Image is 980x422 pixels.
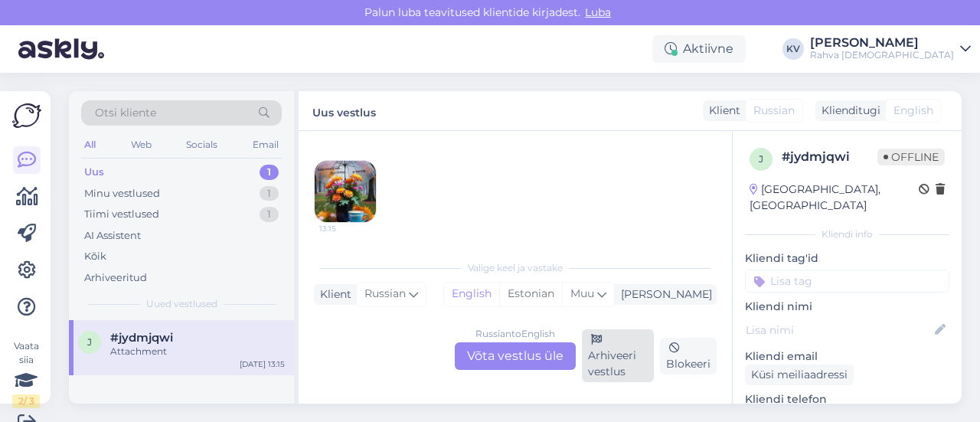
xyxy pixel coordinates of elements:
div: Arhiveeritud [84,270,147,286]
span: j [87,336,92,348]
span: j [759,153,763,165]
div: [GEOGRAPHIC_DATA], [GEOGRAPHIC_DATA] [750,182,919,214]
div: Blokeeri [660,338,717,375]
div: 1 [260,186,279,201]
div: Minu vestlused [84,186,160,201]
div: Küsi meiliaadressi [745,365,854,385]
div: Arhiveeri vestlus [582,329,654,382]
span: Muu [570,286,594,300]
div: Estonian [499,283,562,306]
div: Kliendi info [745,227,949,241]
img: Attachment [315,161,376,222]
div: Võta vestlus üle [455,342,576,370]
div: AI Assistent [84,228,141,244]
p: Kliendi tag'id [745,250,949,267]
div: 1 [260,165,279,180]
img: Askly Logo [12,103,41,128]
input: Lisa nimi [746,322,932,339]
p: Kliendi telefon [745,391,949,407]
div: Klient [314,286,351,303]
div: Aktiivne [652,35,746,63]
div: Tiimi vestlused [84,207,159,222]
a: [PERSON_NAME]Rahva [DEMOGRAPHIC_DATA] [810,37,971,61]
div: Kõik [84,249,106,264]
span: English [893,103,933,119]
span: Uued vestlused [146,297,217,311]
span: Offline [877,149,945,165]
div: Web [128,135,155,155]
span: Russian [753,103,795,119]
input: Lisa tag [745,270,949,293]
div: English [444,283,499,306]
div: Vaata siia [12,339,40,408]
div: KV [782,38,804,60]
div: Valige keel ja vastake [314,261,717,275]
div: Klient [703,103,740,119]
div: Rahva [DEMOGRAPHIC_DATA] [810,49,954,61]
span: Luba [580,5,616,19]
div: Attachment [110,345,285,358]
p: Kliendi nimi [745,299,949,315]
div: All [81,135,99,155]
div: 1 [260,207,279,222]
span: Otsi kliente [95,105,156,121]
div: Klienditugi [815,103,880,119]
span: #jydmjqwi [110,331,173,345]
p: Kliendi email [745,348,949,365]
span: Russian [364,286,406,303]
span: 13:15 [319,223,377,234]
div: # jydmjqwi [782,148,877,166]
div: Socials [183,135,220,155]
div: [PERSON_NAME] [810,37,954,49]
div: [DATE] 13:15 [240,358,285,370]
label: Uus vestlus [312,100,376,121]
div: 2 / 3 [12,394,40,408]
div: [PERSON_NAME] [615,286,712,303]
div: Uus [84,165,104,180]
div: Russian to English [475,327,555,341]
div: Email [250,135,282,155]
